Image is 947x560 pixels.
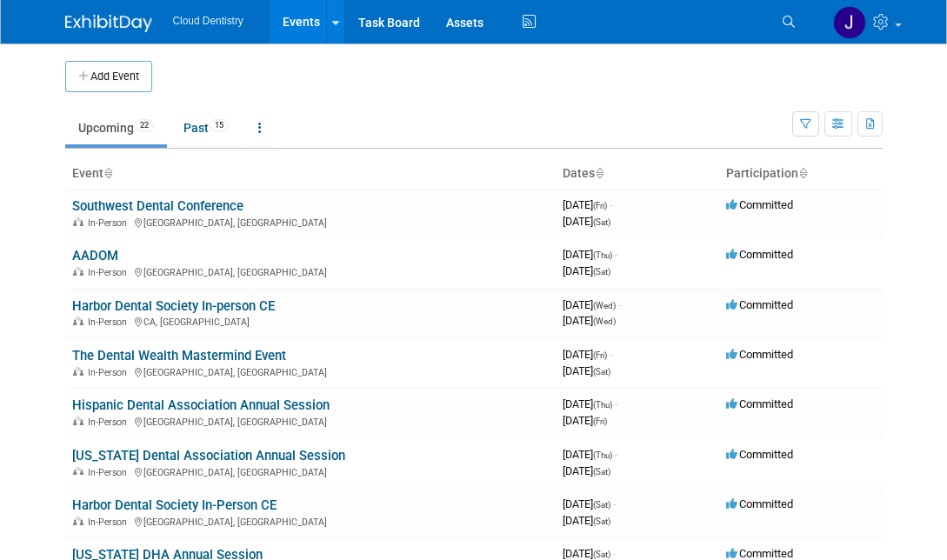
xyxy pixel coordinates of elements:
[833,6,866,39] img: Jessica Estrada
[593,417,607,426] span: (Fri)
[73,467,83,476] img: In-Person Event
[72,348,286,363] a: The Dental Wealth Mastermind Event
[73,317,83,325] img: In-Person Event
[563,464,610,477] span: [DATE]
[593,367,610,377] span: (Sat)
[726,448,793,461] span: Committed
[88,517,132,528] span: In-Person
[563,314,616,327] span: [DATE]
[563,248,617,261] span: [DATE]
[563,298,621,311] span: [DATE]
[798,166,807,180] a: Sort by Participation Type
[73,367,83,376] img: In-Person Event
[72,414,549,428] div: [GEOGRAPHIC_DATA], [GEOGRAPHIC_DATA]
[595,166,604,180] a: Sort by Start Date
[615,448,617,461] span: -
[593,450,612,460] span: (Thu)
[170,111,242,144] a: Past15
[88,367,132,378] span: In-Person
[72,264,549,278] div: [GEOGRAPHIC_DATA], [GEOGRAPHIC_DATA]
[563,414,607,427] span: [DATE]
[593,317,616,326] span: (Wed)
[615,397,617,410] span: -
[72,448,345,463] a: [US_STATE] Dental Association Annual Session
[65,111,167,144] a: Upcoming22
[563,215,610,228] span: [DATE]
[73,417,83,425] img: In-Person Event
[72,248,118,263] a: AADOM
[88,417,132,428] span: In-Person
[726,497,793,510] span: Committed
[610,198,612,211] span: -
[593,400,612,410] span: (Thu)
[72,298,275,314] a: Harbor Dental Society In-person CE
[726,298,793,311] span: Committed
[593,301,616,310] span: (Wed)
[613,547,616,560] span: -
[563,397,617,410] span: [DATE]
[593,550,610,559] span: (Sat)
[613,497,616,510] span: -
[135,119,154,132] span: 22
[618,298,621,311] span: -
[72,464,549,478] div: [GEOGRAPHIC_DATA], [GEOGRAPHIC_DATA]
[556,159,719,189] th: Dates
[210,119,229,132] span: 15
[173,15,243,27] span: Cloud Dentistry
[593,201,607,210] span: (Fri)
[72,497,277,513] a: Harbor Dental Society In-Person CE
[610,348,612,361] span: -
[65,61,152,92] button: Add Event
[593,350,607,360] span: (Fri)
[65,159,556,189] th: Event
[563,264,610,277] span: [DATE]
[73,267,83,276] img: In-Person Event
[72,314,549,328] div: CA, [GEOGRAPHIC_DATA]
[726,198,793,211] span: Committed
[72,215,549,229] div: [GEOGRAPHIC_DATA], [GEOGRAPHIC_DATA]
[72,198,243,214] a: Southwest Dental Conference
[88,267,132,278] span: In-Person
[72,397,330,413] a: Hispanic Dental Association Annual Session
[593,517,610,526] span: (Sat)
[593,250,612,260] span: (Thu)
[593,500,610,510] span: (Sat)
[726,348,793,361] span: Committed
[88,217,132,229] span: In-Person
[726,547,793,560] span: Committed
[615,248,617,261] span: -
[103,166,112,180] a: Sort by Event Name
[726,397,793,410] span: Committed
[593,217,610,227] span: (Sat)
[563,348,612,361] span: [DATE]
[72,514,549,528] div: [GEOGRAPHIC_DATA], [GEOGRAPHIC_DATA]
[563,514,610,527] span: [DATE]
[563,448,617,461] span: [DATE]
[593,467,610,477] span: (Sat)
[563,364,610,377] span: [DATE]
[563,497,616,510] span: [DATE]
[563,547,616,560] span: [DATE]
[88,467,132,478] span: In-Person
[88,317,132,328] span: In-Person
[719,159,883,189] th: Participation
[72,364,549,378] div: [GEOGRAPHIC_DATA], [GEOGRAPHIC_DATA]
[726,248,793,261] span: Committed
[73,217,83,226] img: In-Person Event
[65,15,152,32] img: ExhibitDay
[593,267,610,277] span: (Sat)
[563,198,612,211] span: [DATE]
[73,517,83,525] img: In-Person Event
